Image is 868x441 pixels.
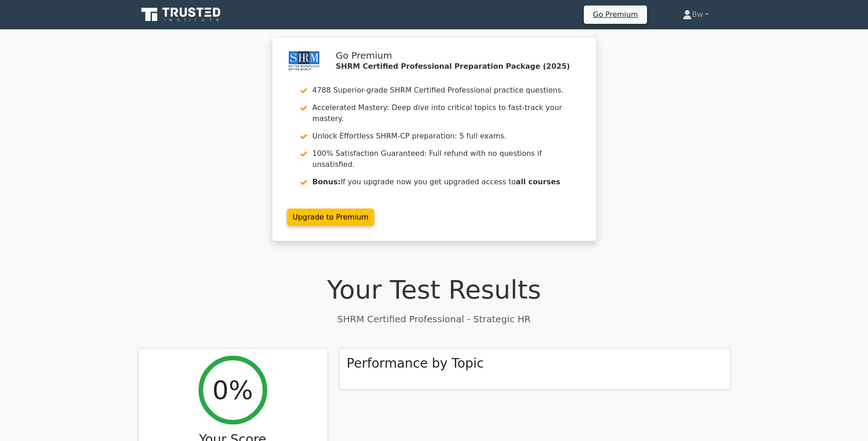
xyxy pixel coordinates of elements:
[212,375,253,405] h2: 0%
[588,8,643,21] a: Go Premium
[661,6,730,24] a: Bw
[347,356,484,371] h3: Performance by Topic
[287,209,375,226] a: Upgrade to Premium
[138,312,731,326] p: SHRM Certified Professional - Strategic HR
[138,274,731,305] h1: Your Test Results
